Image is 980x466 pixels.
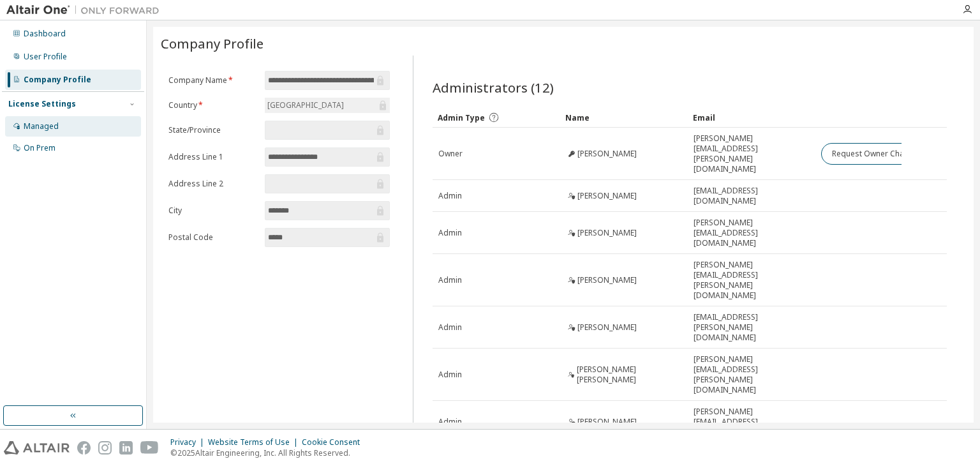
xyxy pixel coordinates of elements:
label: Postal Code [168,232,257,243]
img: Altair One [6,4,166,17]
span: Administrators (12) [433,79,554,96]
span: Admin [438,417,462,427]
span: [PERSON_NAME] [577,149,637,159]
div: [GEOGRAPHIC_DATA] [265,98,390,113]
button: Request Owner Change [821,143,929,165]
div: License Settings [8,99,76,109]
span: Admin [438,275,462,285]
span: [PERSON_NAME] [577,191,637,201]
label: City [168,206,257,216]
div: On Prem [24,143,56,153]
p: © 2025 Altair Engineering, Inc. All Rights Reserved. [170,447,367,458]
span: [EMAIL_ADDRESS][PERSON_NAME][DOMAIN_NAME] [694,312,810,343]
label: Address Line 2 [168,179,257,189]
label: Address Line 1 [168,152,257,162]
span: [PERSON_NAME] [577,275,637,285]
span: [PERSON_NAME][EMAIL_ADDRESS][PERSON_NAME][DOMAIN_NAME] [694,260,810,301]
div: Website Terms of Use [208,437,302,447]
div: Privacy [170,437,208,447]
span: [EMAIL_ADDRESS][DOMAIN_NAME] [694,186,810,206]
span: [PERSON_NAME][EMAIL_ADDRESS][PERSON_NAME][DOMAIN_NAME] [694,354,810,395]
span: [PERSON_NAME][EMAIL_ADDRESS][PERSON_NAME][DOMAIN_NAME] [694,133,810,174]
span: [PERSON_NAME] [577,322,637,333]
span: Admin Type [438,112,485,123]
span: [PERSON_NAME] [PERSON_NAME] [577,365,683,385]
div: Cookie Consent [302,437,367,447]
img: linkedin.svg [119,441,133,455]
div: Name [565,107,683,128]
img: facebook.svg [77,441,91,455]
img: instagram.svg [98,441,112,455]
span: [PERSON_NAME] [577,417,637,427]
label: Country [168,100,257,110]
img: youtube.svg [140,441,159,455]
span: Admin [438,370,462,380]
span: [PERSON_NAME][EMAIL_ADDRESS][DOMAIN_NAME] [694,218,810,248]
div: [GEOGRAPHIC_DATA] [265,98,346,112]
span: Admin [438,228,462,238]
div: Company Profile [24,75,91,85]
span: Admin [438,322,462,333]
span: [PERSON_NAME] [577,228,637,238]
span: [PERSON_NAME][EMAIL_ADDRESS][DOMAIN_NAME] [694,407,810,437]
div: Managed [24,121,59,132]
span: Owner [438,149,463,159]
div: Email [693,107,810,128]
span: Company Profile [161,34,264,52]
span: Admin [438,191,462,201]
label: Company Name [168,75,257,86]
div: User Profile [24,52,67,62]
label: State/Province [168,125,257,135]
img: altair_logo.svg [4,441,70,455]
div: Dashboard [24,29,66,39]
